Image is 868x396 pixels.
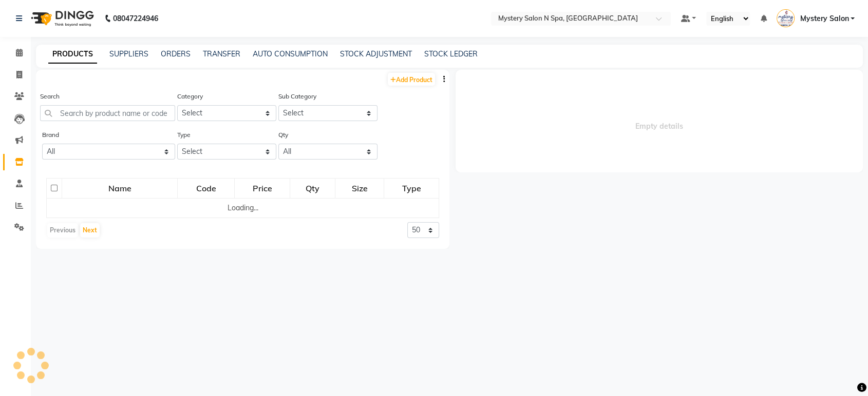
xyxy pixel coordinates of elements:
[235,179,290,197] div: Price
[456,70,863,172] span: Empty details
[40,92,60,101] label: Search
[47,199,439,218] td: Loading...
[161,49,191,58] a: ORDERS
[336,179,383,197] div: Size
[278,92,316,101] label: Sub Category
[48,45,97,64] a: PRODUCTS
[40,105,175,121] input: Search by product name or code
[800,13,848,24] span: Mystery Salon
[109,49,148,58] a: SUPPLIERS
[203,49,240,58] a: TRANSFER
[424,49,478,58] a: STOCK LEDGER
[278,130,288,140] label: Qty
[80,223,100,237] button: Next
[177,92,203,101] label: Category
[178,179,233,197] div: Code
[113,4,158,33] b: 08047224946
[291,179,334,197] div: Qty
[340,49,412,58] a: STOCK ADJUSTMENT
[177,130,191,140] label: Type
[63,179,177,197] div: Name
[253,49,328,58] a: AUTO CONSUMPTION
[388,73,435,86] a: Add Product
[777,9,795,27] img: Mystery Salon
[26,4,97,33] img: logo
[385,179,438,197] div: Type
[42,130,59,140] label: Brand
